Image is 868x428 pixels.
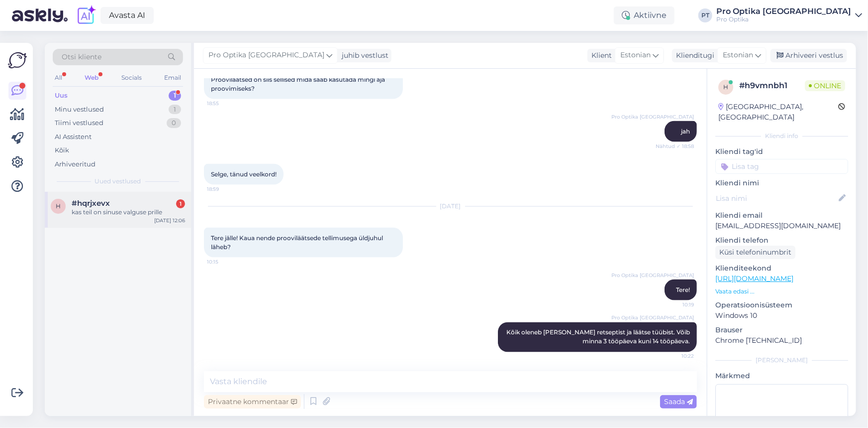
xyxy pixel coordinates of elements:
div: 0 [167,118,181,128]
div: Aktiivne [614,6,675,24]
p: Kliendi nimi [715,178,848,188]
p: Kliendi email [715,210,848,221]
div: Küsi telefoninumbrit [715,246,795,259]
div: Web [83,71,100,84]
a: [URL][DOMAIN_NAME] [715,274,793,283]
div: Email [162,71,183,84]
span: Selge, tänud veelkord! [211,170,277,178]
p: Brauser [715,325,848,335]
p: Vaata edasi ... [715,287,848,296]
div: 1 [169,91,181,101]
span: Uued vestlused [95,177,141,186]
span: Estonian [723,50,753,61]
p: Windows 10 [715,310,848,321]
div: Klienditugi [672,50,714,61]
div: Kliendi info [715,132,848,141]
p: Märkmed [715,371,848,381]
span: Otsi kliente [62,52,101,62]
span: Saada [664,397,693,406]
input: Lisa tag [715,159,848,174]
div: [DATE] 12:06 [154,217,185,224]
div: Privaatne kommentaar [204,395,301,409]
span: h [56,202,61,210]
div: Tiimi vestlused [55,118,103,128]
div: Pro Optika [GEOGRAPHIC_DATA] [716,7,851,15]
div: Klient [587,50,612,61]
div: 1 [169,105,181,115]
span: 18:59 [207,185,244,193]
span: Nähtud ✓ 18:58 [656,143,694,150]
div: All [53,71,64,84]
img: Askly Logo [8,51,27,70]
span: Tere! [676,286,690,293]
a: Avasta AI [100,7,154,24]
input: Lisa nimi [716,193,837,204]
div: [PERSON_NAME] [715,356,848,365]
a: Pro Optika [GEOGRAPHIC_DATA]Pro Optika [716,7,862,23]
p: Kliendi tag'id [715,146,848,157]
div: juhib vestlust [338,50,388,61]
span: Pro Optika [GEOGRAPHIC_DATA] [611,314,694,322]
div: PT [698,8,712,22]
p: [EMAIL_ADDRESS][DOMAIN_NAME] [715,221,848,231]
div: Uus [55,91,68,101]
span: 18:55 [207,100,244,107]
p: Chrome [TECHNICAL_ID] [715,335,848,346]
div: Socials [119,71,144,84]
div: Minu vestlused [55,105,104,115]
div: Arhiveeri vestlus [771,49,847,62]
span: 10:22 [657,353,694,360]
span: jah [681,128,690,135]
span: Tere jälle! Kaua nende prooviläätsede tellimusega üldjuhul läheb? [211,234,385,251]
span: Estonian [620,50,651,61]
p: Operatsioonisüsteem [715,300,848,310]
p: Kliendi telefon [715,235,848,246]
div: Arhiveeritud [55,159,96,169]
span: h [723,83,728,91]
div: 1 [176,199,185,208]
span: 10:15 [207,258,244,266]
div: [GEOGRAPHIC_DATA], [GEOGRAPHIC_DATA] [718,102,838,123]
div: [DATE] [204,202,697,211]
span: 10:19 [657,301,694,308]
div: kas teil on sinuse valguse prille [72,208,185,217]
span: #hqrjxevx [72,199,110,208]
div: AI Assistent [55,132,92,142]
span: Pro Optika [GEOGRAPHIC_DATA] [611,272,694,279]
span: Pro Optika [GEOGRAPHIC_DATA] [208,50,324,61]
span: Pro Optika [GEOGRAPHIC_DATA] [611,113,694,121]
span: Online [805,80,845,91]
div: # h9vmnbh1 [739,80,805,92]
span: Kõik oleneb [PERSON_NAME] retseptist ja läätse tüübist. Võib minna 3 tööpäeva kuni 14 tööpäeva. [506,329,691,345]
img: explore-ai [76,5,96,26]
div: Pro Optika [716,15,851,23]
div: Kõik [55,145,69,155]
p: Klienditeekond [715,263,848,274]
